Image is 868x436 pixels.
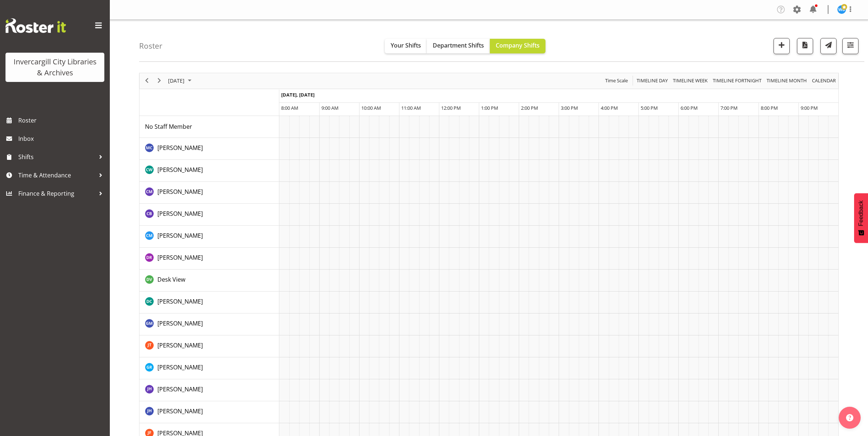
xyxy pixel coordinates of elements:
[427,39,490,53] button: Department Shifts
[854,193,868,243] button: Feedback - Show survey
[774,38,790,54] button: Add a new shift
[5,18,66,33] img: Rosterit website logo
[490,39,545,53] button: Company Shifts
[385,39,427,53] button: Your Shifts
[18,170,95,181] span: Time & Attendance
[18,133,106,144] span: Inbox
[433,41,484,49] span: Department Shifts
[842,38,858,54] button: Filter Shifts
[846,414,853,421] img: help-xxl-2.png
[391,41,421,49] span: Your Shifts
[820,38,837,54] button: Send a list of all shifts for the selected filtered period to all rostered employees.
[18,115,106,126] span: Roster
[13,56,97,78] div: Invercargill City Libraries & Archives
[139,42,163,50] h4: Roster
[858,200,864,226] span: Feedback
[797,38,813,54] button: Download a PDF of the roster for the current day
[18,151,95,162] span: Shifts
[837,5,846,14] img: willem-burger11692.jpg
[18,188,95,199] span: Finance & Reporting
[496,41,540,49] span: Company Shifts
